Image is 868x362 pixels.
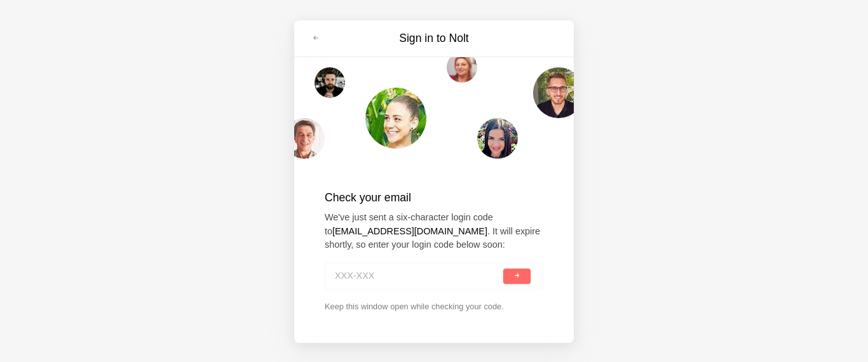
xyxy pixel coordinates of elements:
strong: [EMAIL_ADDRESS][DOMAIN_NAME] [332,226,487,236]
input: XXX-XXX [335,262,501,290]
p: Keep this window open while checking your code. [325,300,543,312]
p: We've just sent a six-character login code to . It will expire shortly, so enter your login code ... [325,211,543,252]
h2: Check your email [325,189,543,206]
h3: Sign in to Nolt [327,30,541,46]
